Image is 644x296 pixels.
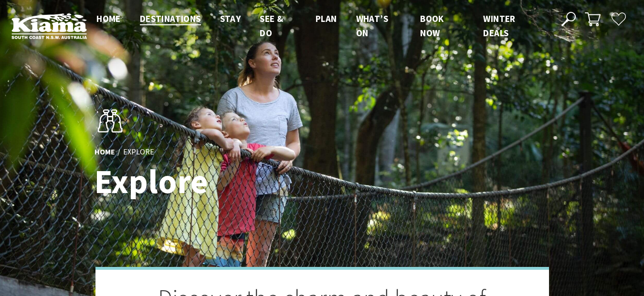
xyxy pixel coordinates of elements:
span: What’s On [356,13,388,39]
span: Stay [220,13,241,24]
span: Home [96,13,121,24]
span: See & Do [260,13,283,39]
img: Kiama Logo [11,13,87,39]
h1: Explore [95,163,364,200]
span: Book now [420,13,444,39]
span: Destinations [140,13,201,24]
li: Explore [123,146,154,158]
a: Home [95,147,115,157]
span: Plan [316,13,337,24]
nav: Main Menu [87,11,550,41]
span: Winter Deals [483,13,515,39]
